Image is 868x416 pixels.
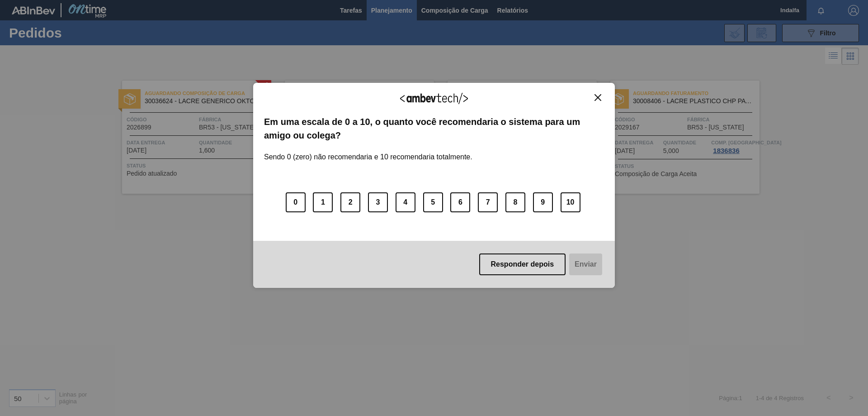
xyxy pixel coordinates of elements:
[505,192,525,212] button: 8
[594,94,601,101] img: Close
[400,93,468,104] img: Logo Ambevtech
[264,142,472,161] label: Sendo 0 (zero) não recomendaria e 10 recomendaria totalmente.
[396,192,415,212] button: 4
[423,192,443,212] button: 5
[286,192,306,212] button: 0
[340,192,360,212] button: 2
[533,192,553,212] button: 9
[592,94,604,101] button: Close
[368,192,388,212] button: 3
[264,115,604,143] label: Em uma escala de 0 a 10, o quanto você recomendaria o sistema para um amigo ou colega?
[478,192,498,212] button: 7
[313,192,333,212] button: 1
[450,192,470,212] button: 6
[561,192,580,212] button: 10
[479,253,566,275] button: Responder depois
